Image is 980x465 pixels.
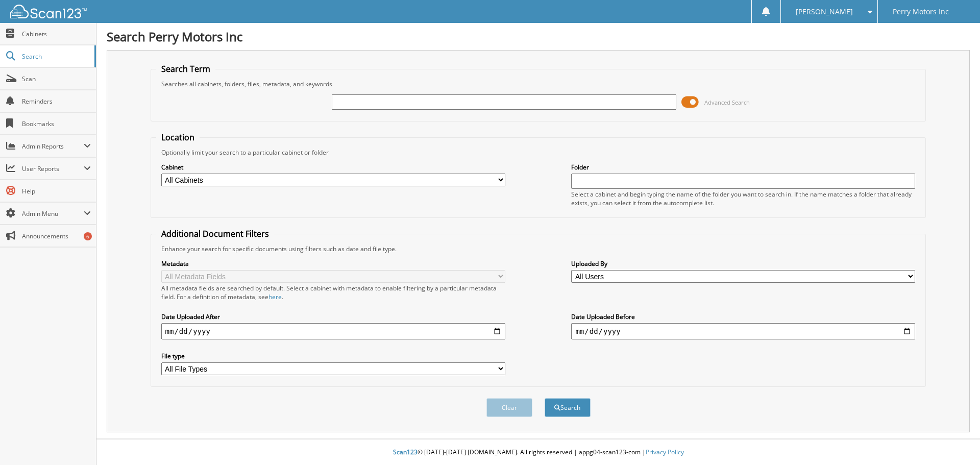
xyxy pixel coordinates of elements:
[571,312,915,321] label: Date Uploaded Before
[571,323,915,339] input: end
[929,416,980,465] iframe: Chat Widget
[545,398,591,417] button: Search
[22,52,89,61] span: Search
[161,352,505,360] label: File type
[156,63,215,75] legend: Search Term
[268,292,282,301] a: here
[22,209,84,218] span: Admin Menu
[156,148,921,157] div: Optionally limit your search to a particular cabinet or folder
[893,9,949,15] span: Perry Motors Inc
[22,142,84,151] span: Admin Reports
[571,259,915,268] label: Uploaded By
[571,163,915,172] label: Folder
[161,323,505,339] input: start
[161,284,505,301] div: All metadata fields are searched by default. Select a cabinet with metadata to enable filtering b...
[161,163,505,172] label: Cabinet
[156,132,200,143] legend: Location
[161,259,505,268] label: Metadata
[571,190,915,207] div: Select a cabinet and begin typing the name of the folder you want to search in. If the name match...
[107,28,970,45] h1: Search Perry Motors Inc
[22,30,91,38] span: Cabinets
[22,75,91,83] span: Scan
[96,440,980,465] div: © [DATE]-[DATE] [DOMAIN_NAME]. All rights reserved | appg04-scan123-com |
[22,232,91,240] span: Announcements
[10,5,87,18] img: scan123-logo-white.svg
[156,80,921,88] div: Searches all cabinets, folders, files, metadata, and keywords
[796,9,853,15] span: [PERSON_NAME]
[646,448,684,456] a: Privacy Policy
[156,228,274,239] legend: Additional Document Filters
[22,187,91,195] span: Help
[393,448,418,456] span: Scan123
[161,312,505,321] label: Date Uploaded After
[84,232,92,240] div: 6
[704,99,750,106] span: Advanced Search
[22,97,91,106] span: Reminders
[22,119,91,128] span: Bookmarks
[22,164,84,173] span: User Reports
[486,398,532,417] button: Clear
[156,244,921,253] div: Enhance your search for specific documents using filters such as date and file type.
